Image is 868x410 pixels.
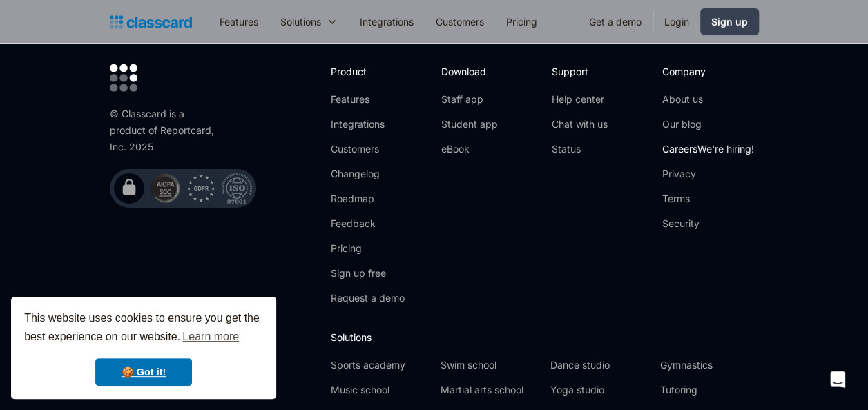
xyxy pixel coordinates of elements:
a: Music school [331,383,430,397]
a: Swim school [441,358,539,372]
div: Sign up [711,14,748,29]
h2: Solutions [331,330,759,344]
a: Help center [552,92,608,106]
h2: Company [662,64,754,79]
a: Pricing [331,242,405,255]
a: Gymnastics [660,358,759,372]
a: CareersWe're hiring! [662,142,754,156]
div: cookieconsent [11,297,276,399]
a: Changelog [331,167,405,181]
a: eBook [441,142,498,156]
span: This website uses cookies to ensure you get the best experience on our website. [24,310,263,347]
a: Customers [425,6,495,37]
a: dismiss cookie message [95,358,192,386]
a: Roadmap [331,192,405,206]
h2: Support [552,64,608,79]
a: Features [209,6,269,37]
a: home [110,12,192,32]
a: Request a demo [331,291,405,305]
a: Dance studio [550,358,649,372]
a: Status [552,142,608,156]
a: learn more about cookies [180,326,241,347]
div: © Classcard is a product of Reportcard, Inc. 2025 [110,106,220,155]
a: Pricing [495,6,548,37]
h2: Download [441,64,498,79]
a: Chat with us [552,117,608,131]
div: Solutions [280,14,321,29]
a: Martial arts school [441,383,539,397]
a: Integrations [349,6,425,37]
a: Staff app [441,92,498,106]
a: Sign up free [331,266,405,280]
a: Security [662,217,754,231]
a: Terms [662,192,754,206]
a: Sign up [700,8,759,35]
div: Solutions [269,6,349,37]
a: Sports academy [331,358,430,372]
span: We're hiring! [697,143,754,155]
a: Features [331,92,405,106]
a: Customers [331,142,405,156]
a: Yoga studio [550,383,649,397]
a: Login [653,6,700,37]
a: Feedback [331,217,405,231]
h2: Product [331,64,405,79]
a: Get a demo [578,6,653,37]
a: Student app [441,117,498,131]
a: About us [662,92,754,106]
a: Tutoring [660,383,759,397]
a: Integrations [331,117,405,131]
div: Open Intercom Messenger [821,363,854,396]
a: Our blog [662,117,754,131]
a: Privacy [662,167,754,181]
